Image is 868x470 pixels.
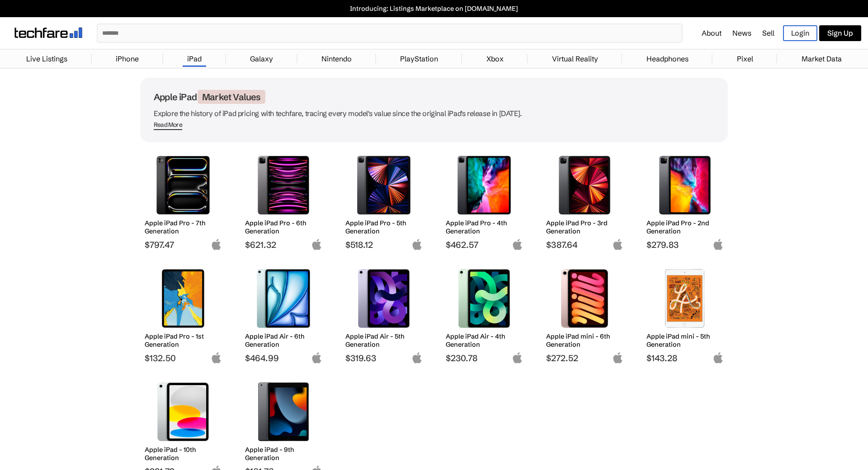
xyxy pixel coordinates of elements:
span: $143.28 [646,353,724,363]
h2: Apple iPad - 9th Generation [245,446,322,462]
a: Apple iPad Pro 6th Generation Apple iPad Pro - 6th Generation $621.32 apple-logo [241,151,326,250]
a: PlayStation [396,50,443,68]
img: apple-logo [512,352,523,363]
h2: Apple iPad Pro - 3rd Generation [546,219,623,235]
a: Pixel [732,50,758,68]
img: apple-logo [612,352,623,363]
img: Apple iPad mini 6th Generation [553,269,617,328]
span: $518.12 [345,239,423,250]
img: Apple iPad Pro 3rd Generation [553,156,617,214]
img: Apple iPad mini 5th Generation [653,269,717,328]
img: Apple iPad Pro 6th Generation [252,156,316,214]
div: Read More [154,121,182,129]
a: Apple iPad Air 6th Generation Apple iPad Air - 6th Generation $464.99 apple-logo [241,265,326,363]
h2: Apple iPad Pro - 4th Generation [446,219,523,235]
a: Apple iPad mini 5th Generation Apple iPad mini - 5th Generation $143.28 apple-logo [642,265,728,363]
img: Apple iPad Pro 7th Generation [151,156,215,214]
span: $279.83 [646,239,724,250]
a: iPad [183,50,206,68]
img: Apple iPad (10th Generation) [151,382,215,441]
h2: Apple iPad Pro - 7th Generation [145,219,222,235]
h2: Apple iPad mini - 5th Generation [646,332,724,349]
span: Market Values [198,90,265,104]
a: Sell [762,28,774,37]
img: apple-logo [311,352,322,363]
span: $230.78 [446,353,523,363]
img: Apple iPad Pro 5th Generation [352,156,416,214]
a: Apple iPad Pro 3rd Generation Apple iPad Pro - 3rd Generation $387.64 apple-logo [542,151,627,250]
img: Apple iPad Air 4th Generation [453,269,516,328]
h2: Apple iPad Pro - 1st Generation [145,332,222,349]
h2: Apple iPad - 10th Generation [145,446,222,462]
a: Login [783,25,817,41]
span: $272.52 [546,353,623,363]
img: Apple iPad Air 6th Generation [252,269,316,328]
img: apple-logo [211,352,222,363]
img: apple-logo [512,239,523,250]
img: apple-logo [411,239,423,250]
h2: Apple iPad Pro - 5th Generation [345,219,423,235]
h2: Apple iPad Pro - 2nd Generation [646,219,724,235]
img: Apple iPad Pro 4th Generation [453,156,516,214]
span: $621.32 [245,239,322,250]
a: Apple iPad Air 4th Generation Apple iPad Air - 4th Generation $230.78 apple-logo [441,265,527,363]
img: techfare logo [14,28,82,38]
a: Virtual Reality [547,50,603,68]
span: $319.63 [345,353,423,363]
img: Apple iPad Pro 1st Generation [151,269,215,328]
h2: Apple iPad Air - 5th Generation [345,332,423,349]
span: $387.64 [546,239,623,250]
a: Apple iPad Pro 4th Generation Apple iPad Pro - 4th Generation $462.57 apple-logo [441,151,527,250]
h1: Apple iPad [154,91,714,102]
img: Apple iPad (9th Generation) [252,382,316,441]
a: Sign Up [819,25,861,41]
img: apple-logo [612,239,623,250]
img: Apple iPad Air 5th Generation [352,269,416,328]
span: Read More [154,121,182,130]
a: Apple iPad mini 6th Generation Apple iPad mini - 6th Generation $272.52 apple-logo [542,265,627,363]
a: Galaxy [245,50,278,68]
a: Live Listings [22,50,72,68]
a: Xbox [482,50,508,68]
span: $462.57 [446,239,523,250]
img: apple-logo [311,239,322,250]
span: $464.99 [245,353,322,363]
a: About [702,28,722,37]
a: Headphones [642,50,693,68]
a: Apple iPad Pro 7th Generation Apple iPad Pro - 7th Generation $797.47 apple-logo [140,151,226,250]
h2: Apple iPad Air - 4th Generation [446,332,523,349]
h2: Apple iPad Air - 6th Generation [245,332,322,349]
h2: Apple iPad Pro - 6th Generation [245,219,322,235]
a: Apple iPad Pro 2nd Generation Apple iPad Pro - 2nd Generation $279.83 apple-logo [642,151,728,250]
a: iPhone [111,50,143,68]
span: $132.50 [145,353,222,363]
a: Apple iPad Air 5th Generation Apple iPad Air - 5th Generation $319.63 apple-logo [341,265,427,363]
a: Apple iPad Pro 5th Generation Apple iPad Pro - 5th Generation $518.12 apple-logo [341,151,427,250]
a: Introducing: Listings Marketplace on [DOMAIN_NAME] [5,5,863,13]
p: Explore the history of iPad pricing with techfare, tracing every model's value since the original... [154,107,714,120]
img: apple-logo [411,352,423,363]
a: Apple iPad Pro 1st Generation Apple iPad Pro - 1st Generation $132.50 apple-logo [140,265,226,363]
span: $797.47 [145,239,222,250]
img: apple-logo [712,239,724,250]
a: Market Data [797,50,846,68]
img: apple-logo [712,352,724,363]
img: Apple iPad Pro 2nd Generation [653,156,717,214]
h2: Apple iPad mini - 6th Generation [546,332,623,349]
img: apple-logo [211,239,222,250]
a: News [732,28,751,37]
a: Nintendo [317,50,356,68]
